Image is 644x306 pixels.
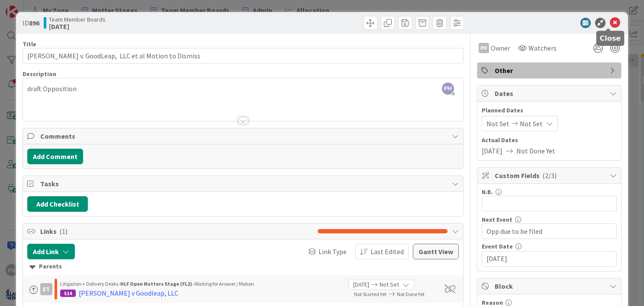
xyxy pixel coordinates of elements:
[353,280,369,289] span: [DATE]
[195,280,254,287] span: Waiting for Answer / Motion
[27,244,75,259] button: Add Link
[486,118,509,129] span: Not Set
[27,196,88,212] button: Add Checklist
[442,83,454,95] span: PH
[49,16,106,23] span: Team Member Boards
[40,226,313,236] span: Links
[60,290,76,297] div: 514
[23,40,36,48] label: Title
[319,246,347,257] span: Link Type
[491,43,510,53] span: Owner
[29,262,457,271] div: Parents
[370,246,404,257] span: Last Edited
[542,171,557,180] span: ( 2/3 )
[49,23,106,30] b: [DATE]
[354,291,386,297] span: Not Started Yet
[60,280,120,287] span: Litigation + Delivery Desks ›
[355,244,409,259] button: Last Edited
[120,280,195,287] b: HLF Open Matters Stage (FL2) ›
[40,178,448,189] span: Tasks
[520,118,543,129] span: Not Set
[495,65,605,76] span: Other
[486,252,612,266] input: MM/DD/YYYY
[59,227,68,236] span: ( 1 )
[516,146,555,156] span: Not Done Yet
[482,146,502,156] span: [DATE]
[495,281,605,291] span: Block
[40,283,52,295] div: ET
[528,43,557,53] span: Watchers
[23,70,56,78] span: Description
[27,84,459,94] p: draft Opposition
[495,88,605,99] span: Dates
[27,149,83,164] button: Add Comment
[495,170,605,181] span: Custom Fields
[380,280,399,289] span: Not Set
[482,216,512,223] label: Next Event
[482,188,493,196] label: N.B.
[23,48,464,64] input: type card name here...
[29,19,39,27] b: 896
[79,288,178,298] div: [PERSON_NAME] v Goodleap, LLC
[482,106,617,115] span: Planned Dates
[413,244,459,259] button: Gantt View
[482,136,617,145] span: Actual Dates
[40,131,448,141] span: Comments
[482,243,617,249] div: Event Date
[397,291,425,297] span: Not Done Yet
[479,43,489,53] div: PH
[600,34,621,42] h5: Close
[23,18,39,28] span: ID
